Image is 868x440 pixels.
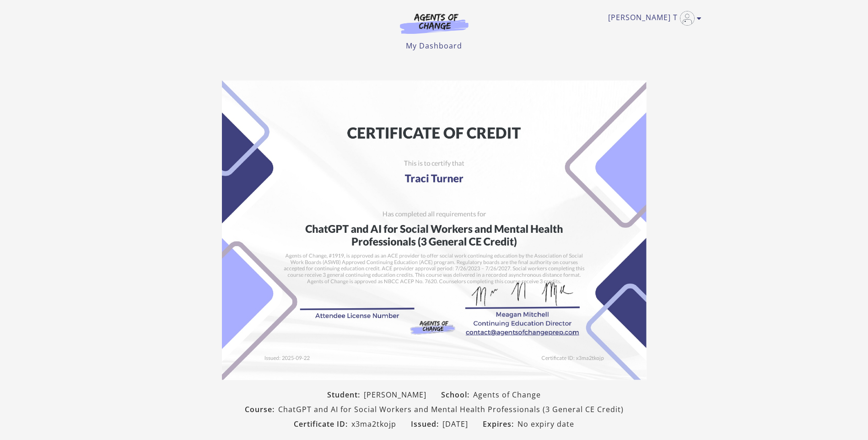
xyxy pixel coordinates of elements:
a: My Dashboard [406,41,462,51]
span: Student: [327,389,364,400]
span: Course: [245,404,278,415]
span: Certificate ID: [294,419,351,429]
span: School: [441,389,473,400]
img: Agents of Change Logo [390,13,478,34]
span: Issued: [411,419,442,429]
span: No expiry date [518,419,574,429]
a: Toggle menu [608,11,697,26]
span: Expires: [483,419,518,429]
span: [PERSON_NAME] [364,389,426,400]
span: Agents of Change [473,389,541,400]
span: x3ma2tkojp [351,419,396,429]
img: Certificate [222,80,647,380]
span: ChatGPT and AI for Social Workers and Mental Health Professionals (3 General CE Credit) [278,404,624,415]
span: [DATE] [442,419,468,429]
